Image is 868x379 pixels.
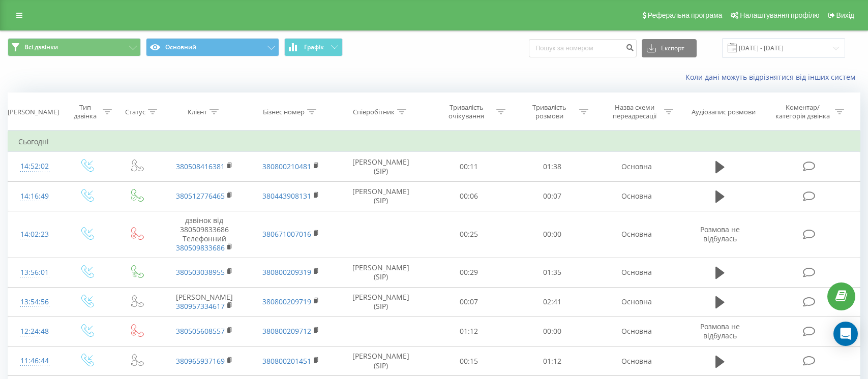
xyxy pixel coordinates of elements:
[511,181,594,211] td: 00:07
[18,322,51,341] div: 12:24:48
[24,43,58,51] span: Всі дзвінки
[593,346,680,376] td: Основна
[304,44,324,51] span: Графік
[262,297,311,306] a: 380800209719
[522,103,577,120] div: Тривалість розмови
[511,346,594,376] td: 01:12
[161,211,248,258] td: дзвінок від 380509833686 Телефонний
[262,191,311,201] a: 380443908131
[146,38,279,56] button: Основний
[427,181,511,211] td: 00:06
[263,108,305,116] div: Бізнес номер
[593,211,680,258] td: Основна
[18,292,51,312] div: 13:54:56
[176,267,225,277] a: 380503038955
[511,287,594,317] td: 02:41
[836,11,854,19] span: Вихід
[176,191,225,201] a: 380512776465
[529,39,637,57] input: Пошук за номером
[176,301,225,311] a: 380957334617
[648,11,723,19] span: Реферальна програма
[176,326,225,336] a: 380505608557
[833,322,858,346] div: Open Intercom Messenger
[427,287,511,317] td: 00:07
[334,258,427,287] td: [PERSON_NAME] (SIP)
[176,162,225,171] a: 380508416381
[511,152,594,181] td: 01:38
[692,108,756,116] div: Аудіозапис розмови
[18,351,51,371] div: 11:46:44
[18,225,51,244] div: 14:02:23
[700,322,740,340] span: Розмова не відбулась
[334,346,427,376] td: [PERSON_NAME] (SIP)
[334,287,427,317] td: [PERSON_NAME] (SIP)
[18,263,51,282] div: 13:56:01
[161,287,248,317] td: [PERSON_NAME]
[8,38,141,56] button: Всі дзвінки
[262,267,311,277] a: 380800209319
[262,162,311,171] a: 380800210481
[740,11,819,19] span: Налаштування профілю
[18,156,51,176] div: 14:52:02
[188,108,207,116] div: Клієнт
[773,103,832,120] div: Коментар/категорія дзвінка
[593,181,680,211] td: Основна
[607,103,662,120] div: Назва схеми переадресації
[262,356,311,366] a: 380800201451
[8,132,860,152] td: Сьогодні
[125,108,145,116] div: Статус
[70,103,100,120] div: Тип дзвінка
[700,225,740,243] span: Розмова не відбулась
[593,287,680,317] td: Основна
[334,181,427,211] td: [PERSON_NAME] (SIP)
[427,211,511,258] td: 00:25
[511,211,594,258] td: 00:00
[334,152,427,181] td: [PERSON_NAME] (SIP)
[176,243,225,252] a: 380509833686
[439,103,494,120] div: Тривалість очікування
[8,108,59,116] div: [PERSON_NAME]
[427,346,511,376] td: 00:15
[642,39,697,57] button: Експорт
[685,72,860,82] a: Коли дані можуть відрізнятися вiд інших систем
[511,258,594,287] td: 01:35
[427,317,511,346] td: 01:12
[18,186,51,206] div: 14:16:49
[593,258,680,287] td: Основна
[262,326,311,336] a: 380800209712
[262,229,311,239] a: 380671007016
[427,258,511,287] td: 00:29
[593,317,680,346] td: Основна
[593,152,680,181] td: Основна
[427,152,511,181] td: 00:11
[511,317,594,346] td: 00:00
[353,108,395,116] div: Співробітник
[284,38,343,56] button: Графік
[176,356,225,366] a: 380965937169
